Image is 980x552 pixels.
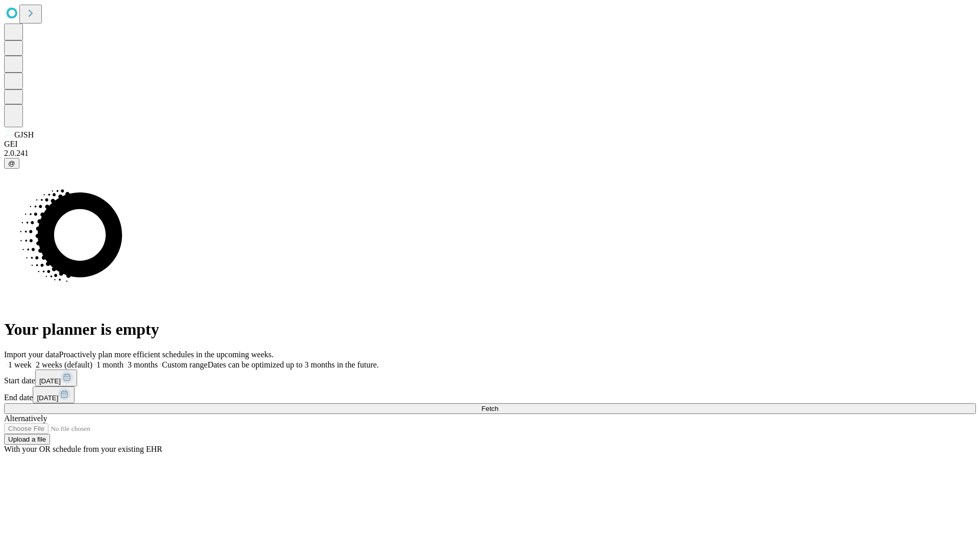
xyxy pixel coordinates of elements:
button: [DATE] [33,386,75,403]
button: Upload a file [4,434,50,445]
span: 1 week [8,360,32,369]
h1: Your planner is empty [4,320,976,339]
span: 3 months [128,360,158,369]
div: Start date [4,370,976,386]
span: Fetch [481,405,498,412]
span: Custom range [162,360,207,369]
span: Import your data [4,350,59,359]
div: End date [4,386,976,403]
span: @ [8,159,15,167]
button: @ [4,158,19,169]
span: 1 month [96,360,124,369]
span: [DATE] [37,394,58,402]
span: With your OR schedule from your existing EHR [4,445,162,453]
button: [DATE] [35,370,77,386]
span: 2 weeks (default) [36,360,92,369]
span: [DATE] [39,377,61,385]
span: Dates can be optimized up to 3 months in the future. [208,360,379,369]
div: GEI [4,140,976,149]
button: Fetch [4,403,976,414]
div: 2.0.241 [4,149,976,158]
span: Alternatively [4,414,47,423]
span: GJSH [14,130,34,139]
span: Proactively plan more efficient schedules in the upcoming weeks. [59,350,274,359]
